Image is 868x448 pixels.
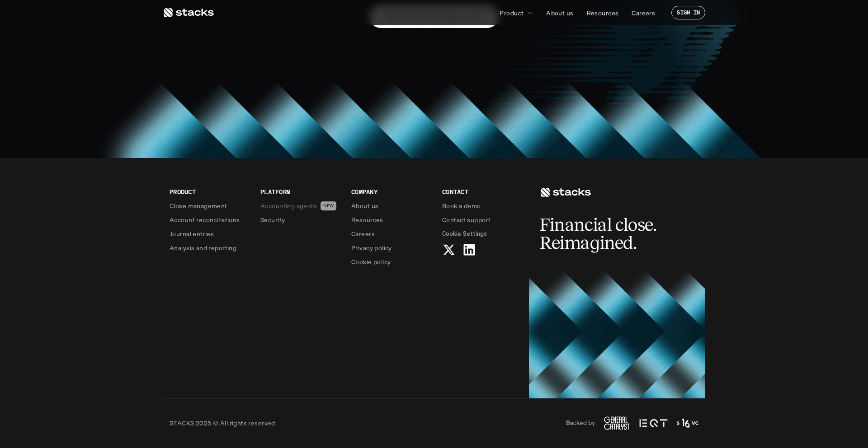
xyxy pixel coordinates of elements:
[671,6,705,19] a: SIGN IN
[626,5,660,21] a: Careers
[442,215,522,224] a: Contact support
[632,8,655,18] p: Careers
[546,8,573,18] p: About us
[260,201,317,210] p: Accounting agents
[442,187,522,196] p: CONTACT
[540,216,675,252] h2: Financial close. Reimagined.
[442,201,522,210] a: Book a demo
[541,5,579,21] a: About us
[170,243,250,252] a: Analysis and reporting
[260,215,340,224] a: Security
[351,187,431,196] p: COMPANY
[351,257,391,266] p: Cookie policy
[260,201,340,210] a: Accounting agentsNEW
[170,201,250,210] a: Close management
[323,203,334,208] h2: NEW
[677,9,700,16] p: SIGN IN
[351,215,383,224] p: Resources
[170,229,250,238] a: Journal entries
[442,229,487,238] span: Cookie Settings
[500,8,524,18] p: Product
[170,201,227,210] p: Close management
[351,243,431,252] a: Privacy policy
[170,418,275,428] p: STACKS 2025 © All rights reserved
[566,419,595,427] p: Backed by
[351,201,378,210] p: About us
[587,8,619,18] p: Resources
[351,215,431,224] a: Resources
[442,201,481,210] p: Book a demo
[442,215,491,224] p: Contact support
[170,187,250,196] p: PRODUCT
[170,243,236,252] p: Analysis and reporting
[170,215,240,224] p: Account reconciliations
[442,229,487,238] button: Cookie Trigger
[351,229,431,238] a: Careers
[351,229,375,238] p: Careers
[351,257,431,266] a: Cookie policy
[351,243,392,252] p: Privacy policy
[260,187,340,196] p: PLATFORM
[170,215,250,224] a: Account reconciliations
[260,215,285,224] p: Security
[351,201,431,210] a: About us
[170,229,214,238] p: Journal entries
[581,5,624,21] a: Resources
